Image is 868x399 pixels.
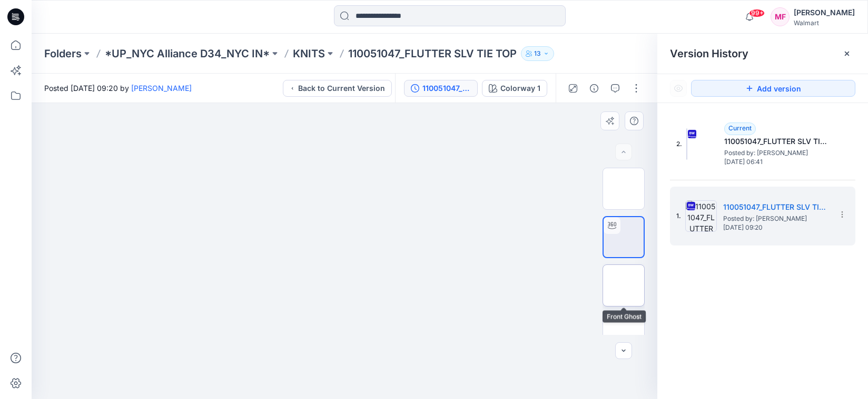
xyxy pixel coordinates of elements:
[293,46,325,61] a: KNITS
[44,46,82,61] a: Folders
[670,47,748,60] span: Version History
[676,139,682,149] span: 2.
[686,128,687,160] img: 110051047_FLUTTER SLV TIE TOP_0924
[105,46,270,61] a: *UP_NYC Alliance D34_NYC IN*
[724,158,830,166] span: [DATE] 06:41
[771,7,790,26] div: MF
[723,201,828,213] h5: 110051047_FLUTTER SLV TIE TOP
[586,80,603,97] button: Details
[500,83,540,94] div: Colorway 1
[749,9,765,17] span: 99+
[348,46,517,61] p: 110051047_FLUTTER SLV TIE TOP
[723,213,828,224] span: Posted by: Winnie Liu
[534,48,541,59] p: 13
[404,80,478,97] button: 110051047_FLUTTER SLV TIE TOP
[44,83,192,94] span: Posted [DATE] 09:20 by
[670,80,687,97] button: Show Hidden Versions
[794,6,855,19] div: [PERSON_NAME]
[724,135,830,148] h5: 110051047_FLUTTER SLV TIE TOP_0924
[843,49,851,58] button: Close
[422,83,471,94] div: 110051047_FLUTTER SLV TIE TOP
[283,80,392,97] button: Back to Current Version
[794,19,855,27] div: Walmart
[131,84,192,93] a: [PERSON_NAME]
[724,148,830,158] span: Posted by: Winnie Liu
[482,80,547,97] button: Colorway 1
[691,80,855,97] button: Add version
[685,200,717,232] img: 110051047_FLUTTER SLV TIE TOP
[676,211,681,221] span: 1.
[728,124,752,132] span: Current
[521,46,554,61] button: 13
[723,224,828,231] span: [DATE] 09:20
